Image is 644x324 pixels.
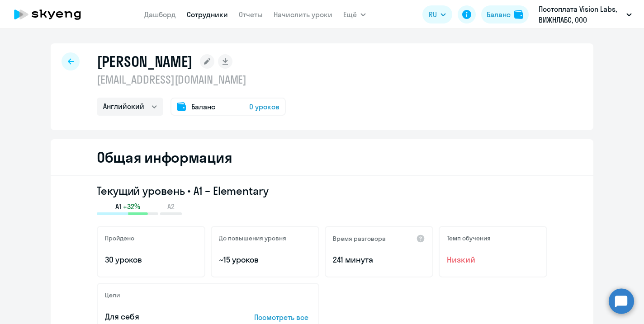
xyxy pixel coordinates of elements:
span: +32% [123,202,140,211]
p: [EMAIL_ADDRESS][DOMAIN_NAME] [97,72,286,87]
button: Балансbalance [481,5,529,23]
span: 0 уроков [249,101,279,112]
span: A2 [167,202,175,211]
h5: До повышения уровня [219,234,286,242]
h5: Пройдено [105,234,134,242]
button: Ещё [343,5,366,23]
span: Низкий [447,254,539,266]
button: Постоплата Vision Labs, ВИЖНЛАБС, ООО [534,4,636,25]
a: Отчеты [239,10,263,19]
h5: Темп обучения [447,234,491,242]
h3: Текущий уровень • A1 – Elementary [97,183,547,198]
span: Ещё [343,9,357,20]
span: RU [429,9,437,20]
h2: Общая информация [97,148,232,166]
p: ~15 уроков [219,254,311,266]
p: 30 уроков [105,254,197,266]
a: Начислить уроки [274,10,332,19]
div: Баланс [487,9,511,20]
img: balance [514,10,523,19]
p: Для себя [105,311,226,323]
button: RU [422,5,452,23]
h1: [PERSON_NAME] [97,52,193,70]
p: 241 минута [333,254,425,266]
a: Сотрудники [187,10,228,19]
span: Баланс [191,101,215,112]
p: Постоплата Vision Labs, ВИЖНЛАБС, ООО [539,4,623,25]
h5: Цели [105,291,120,299]
a: Дашборд [144,10,176,19]
p: Посмотреть все [254,312,311,323]
span: A1 [115,202,121,211]
h5: Время разговора [333,235,386,243]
